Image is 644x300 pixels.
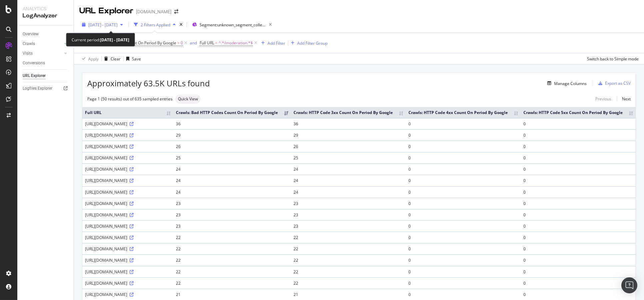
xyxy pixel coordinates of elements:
[82,107,173,118] th: Full URL: activate to sort column ascending
[291,141,406,152] td: 26
[85,235,171,240] div: [URL][DOMAIN_NAME]
[173,243,291,254] td: 22
[173,129,291,141] td: 29
[521,129,636,141] td: 0
[291,243,406,254] td: 22
[173,220,291,232] td: 23
[406,186,521,198] td: 0
[173,254,291,266] td: 22
[85,166,171,172] div: [URL][DOMAIN_NAME]
[173,107,291,118] th: Crawls: Bad HTTP Codes Count On Period By Google: activate to sort column ascending
[131,19,178,30] button: 2 Filters Applied
[88,56,99,62] div: Apply
[521,186,636,198] td: 0
[100,37,129,43] b: [DATE] - [DATE]
[124,53,141,64] button: Save
[584,53,639,64] button: Switch back to Simple mode
[291,220,406,232] td: 23
[87,78,210,89] span: Approximately 63.5K URLs found
[173,289,291,300] td: 21
[291,198,406,209] td: 23
[87,96,173,102] div: Page 1 (50 results) out of 635 sampled entries
[190,19,275,30] button: Segment:unknown_segment_collection/*
[72,36,129,44] div: Current period:
[545,79,587,87] button: Manage Columns
[596,78,631,89] button: Export as CSV
[406,243,521,254] td: 0
[605,80,631,86] div: Export as CSV
[85,121,171,127] div: [URL][DOMAIN_NAME]
[85,280,171,286] div: [URL][DOMAIN_NAME]
[617,94,631,104] a: Next
[173,118,291,129] td: 36
[291,277,406,289] td: 22
[406,266,521,277] td: 0
[79,53,99,64] button: Apply
[177,40,180,46] span: >
[291,209,406,220] td: 23
[23,72,46,79] div: URL Explorer
[521,254,636,266] td: 0
[23,85,69,92] a: Logfiles Explorer
[85,201,171,206] div: [URL][DOMAIN_NAME]
[88,22,118,28] span: [DATE] - [DATE]
[141,22,170,28] div: 2 Filters Applied
[406,232,521,243] td: 0
[200,22,266,28] span: Segment: unknown_segment_collection/*
[291,289,406,300] td: 21
[521,107,636,118] th: Crawls: HTTP Code 5xx Count On Period By Google: activate to sort column ascending
[291,129,406,141] td: 29
[521,198,636,209] td: 0
[621,277,637,293] div: Open Intercom Messenger
[291,232,406,243] td: 22
[175,94,201,104] div: neutral label
[190,40,197,46] div: and
[291,107,406,118] th: Crawls: HTTP Code 3xx Count On Period By Google: activate to sort column ascending
[406,107,521,118] th: Crawls: HTTP Code 4xx Count On Period By Google: activate to sort column ascending
[406,254,521,266] td: 0
[521,289,636,300] td: 0
[85,189,171,195] div: [URL][DOMAIN_NAME]
[291,152,406,163] td: 25
[173,266,291,277] td: 22
[85,155,171,161] div: [URL][DOMAIN_NAME]
[406,175,521,186] td: 0
[85,178,171,183] div: [URL][DOMAIN_NAME]
[85,269,171,275] div: [URL][DOMAIN_NAME]
[521,220,636,232] td: 0
[173,152,291,163] td: 25
[200,40,214,46] span: Full URL
[291,266,406,277] td: 22
[173,141,291,152] td: 26
[173,198,291,209] td: 23
[85,257,171,263] div: [URL][DOMAIN_NAME]
[173,175,291,186] td: 24
[136,8,172,15] div: [DOMAIN_NAME]
[521,277,636,289] td: 0
[85,292,171,297] div: [URL][DOMAIN_NAME]
[79,5,133,17] div: URL Explorer
[291,175,406,186] td: 24
[291,163,406,175] td: 24
[23,12,68,20] div: LogAnalyzer
[23,72,69,79] a: URL Explorer
[23,31,69,38] a: Overview
[288,39,327,47] button: Add Filter Group
[521,175,636,186] td: 0
[297,40,327,46] div: Add Filter Group
[23,5,68,12] div: Analytics
[23,85,52,92] div: Logfiles Explorer
[521,232,636,243] td: 0
[173,209,291,220] td: 23
[406,118,521,129] td: 0
[291,118,406,129] td: 36
[259,39,285,47] button: Add Filter
[521,243,636,254] td: 0
[23,60,69,67] a: Conversions
[173,232,291,243] td: 22
[406,220,521,232] td: 0
[587,56,639,62] div: Switch back to Simple mode
[23,50,62,57] a: Visits
[406,141,521,152] td: 0
[521,141,636,152] td: 0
